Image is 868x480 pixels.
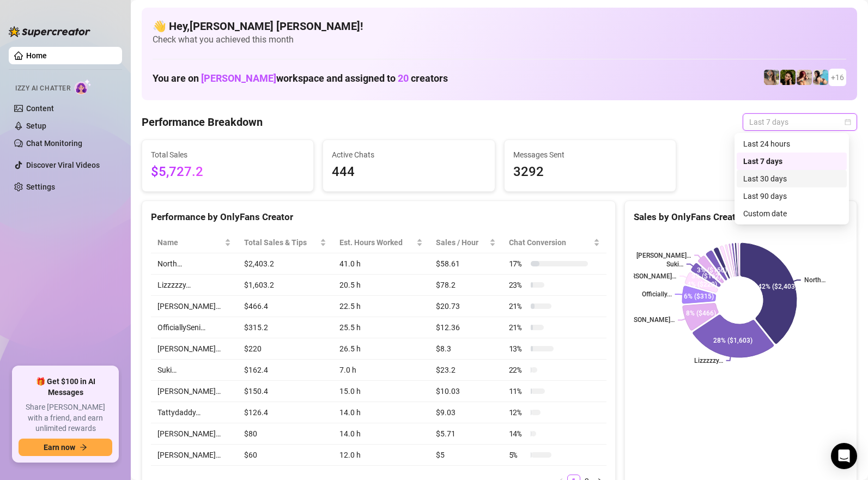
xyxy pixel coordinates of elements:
td: Suki… [151,360,238,381]
span: 20 [398,72,409,84]
h4: 👋 Hey, [PERSON_NAME] [PERSON_NAME] ! [153,19,846,34]
td: 7.0 h [333,360,429,381]
td: North… [151,253,238,275]
td: $2,403.2 [238,253,333,275]
td: $150.4 [238,381,333,402]
td: $220 [238,338,333,360]
img: AI Chatter [75,79,92,95]
h1: You are on workspace and assigned to creators [153,72,448,84]
a: Home [26,51,47,60]
span: Izzy AI Chatter [15,83,70,94]
span: [PERSON_NAME] [201,72,276,84]
span: $5,727.2 [151,162,305,183]
span: Total Sales & Tips [244,236,318,248]
span: Check what you achieved this month [153,34,846,46]
span: 22 % [509,364,526,376]
span: + 16 [831,71,844,83]
td: 14.0 h [333,423,429,445]
div: Custom date [743,208,840,220]
td: [PERSON_NAME]… [151,338,238,360]
span: Earn now [44,443,75,452]
td: $8.3 [429,338,502,360]
td: 26.5 h [333,338,429,360]
td: $1,603.2 [238,275,333,296]
text: [PERSON_NAME]… [620,317,675,324]
th: Total Sales & Tips [238,232,333,253]
text: [PERSON_NAME]… [636,252,691,259]
text: Officially... [642,290,672,298]
img: emilylou (@emilyylouu) [764,70,779,85]
td: $162.4 [238,360,333,381]
span: 21 % [509,321,526,333]
td: $126.4 [238,402,333,423]
div: Last 24 hours [737,135,847,153]
span: Name [157,236,222,248]
div: Last 24 hours [743,138,840,150]
span: arrow-right [80,443,87,451]
span: Messages Sent [513,149,667,161]
td: [PERSON_NAME]… [151,296,238,317]
div: Last 90 days [743,190,840,202]
a: Setup [26,121,46,130]
span: Total Sales [151,149,305,161]
span: 21 % [509,300,526,312]
span: 17 % [509,258,526,270]
td: $466.4 [238,296,333,317]
span: 5 % [509,449,526,461]
td: [PERSON_NAME]… [151,445,238,466]
td: 41.0 h [333,253,429,275]
span: Last 7 days [749,114,851,130]
div: Est. Hours Worked [339,236,414,248]
img: logo-BBDzfeDw.svg [9,26,90,37]
td: 15.0 h [333,381,429,402]
img: playfuldimples (@playfuldimples) [780,70,796,85]
td: $20.73 [429,296,502,317]
div: Last 7 days [743,155,840,167]
span: 3292 [513,162,667,183]
span: 14 % [509,428,526,440]
td: Lizzzzzy… [151,275,238,296]
div: Open Intercom Messenger [831,443,857,469]
div: Performance by OnlyFans Creator [151,210,606,224]
td: 20.5 h [333,275,429,296]
span: 🎁 Get $100 in AI Messages [19,376,112,398]
td: 25.5 h [333,317,429,338]
text: Suki… [666,260,683,268]
td: $58.61 [429,253,502,275]
td: $9.03 [429,402,502,423]
div: Last 30 days [737,170,847,187]
td: $60 [238,445,333,466]
span: 444 [332,162,485,183]
span: 23 % [509,279,526,291]
a: Settings [26,183,55,191]
td: $315.2 [238,317,333,338]
span: Share [PERSON_NAME] with a friend, and earn unlimited rewards [19,402,112,434]
td: $5 [429,445,502,466]
td: [PERSON_NAME]… [151,381,238,402]
span: 12 % [509,406,526,418]
div: Last 7 days [737,153,847,170]
a: Discover Viral Videos [26,161,100,169]
img: North (@northnattvip) [813,70,828,85]
button: Earn nowarrow-right [19,439,112,456]
div: Custom date [737,205,847,222]
span: calendar [845,119,851,125]
th: Name [151,232,238,253]
text: North… [804,276,825,284]
td: $80 [238,423,333,445]
text: [PERSON_NAME]… [622,272,676,280]
div: Sales by OnlyFans Creator [634,210,848,224]
td: OfficiallySeni… [151,317,238,338]
img: North (@northnattfree) [797,70,812,85]
a: Content [26,104,54,113]
span: 11 % [509,385,526,397]
div: Last 30 days [743,173,840,185]
td: $12.36 [429,317,502,338]
td: $10.03 [429,381,502,402]
span: Chat Conversion [509,236,591,248]
th: Sales / Hour [429,232,502,253]
span: Active Chats [332,149,485,161]
td: 22.5 h [333,296,429,317]
td: 14.0 h [333,402,429,423]
td: $23.2 [429,360,502,381]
